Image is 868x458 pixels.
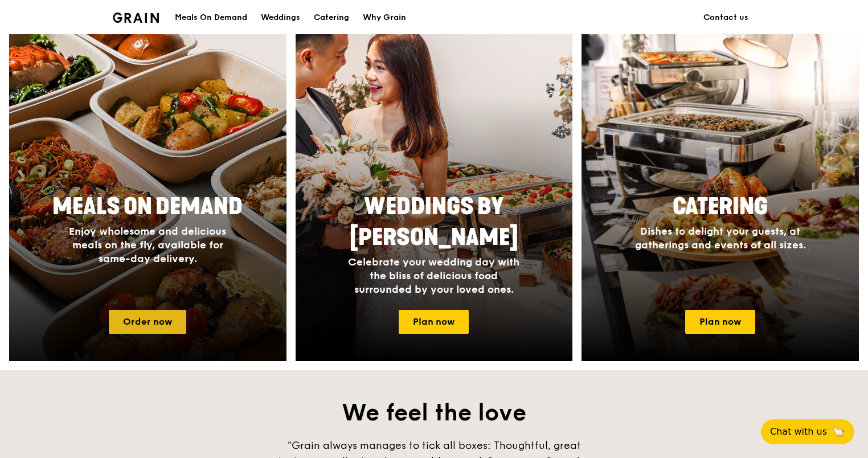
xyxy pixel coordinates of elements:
[363,1,406,35] div: Why Grain
[399,310,469,334] a: Plan now
[254,1,307,35] a: Weddings
[832,425,845,439] span: 🦙
[582,30,859,361] a: CateringDishes to delight your guests, at gatherings and events of all sizes.Plan now
[350,193,518,251] span: Weddings by [PERSON_NAME]
[685,310,755,334] a: Plan now
[697,1,755,35] a: Contact us
[296,30,573,361] a: Weddings by [PERSON_NAME]Celebrate your wedding day with the bliss of delicious food surrounded b...
[109,310,186,334] a: Order now
[635,225,806,251] span: Dishes to delight your guests, at gatherings and events of all sizes.
[69,225,226,265] span: Enjoy wholesome and delicious meals on the fly, available for same-day delivery.
[261,1,300,35] div: Weddings
[314,1,349,35] div: Catering
[356,1,413,35] a: Why Grain
[673,193,768,220] span: Catering
[761,419,854,444] button: Chat with us🦙
[770,425,827,439] span: Chat with us
[52,193,243,220] span: Meals On Demand
[348,256,519,296] span: Celebrate your wedding day with the bliss of delicious food surrounded by your loved ones.
[175,1,247,35] div: Meals On Demand
[113,13,159,23] img: Grain
[307,1,356,35] a: Catering
[9,30,286,361] a: Meals On DemandEnjoy wholesome and delicious meals on the fly, available for same-day delivery.Or...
